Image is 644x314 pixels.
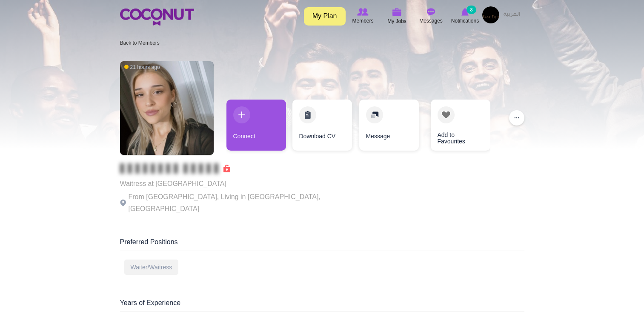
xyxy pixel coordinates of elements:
[120,9,194,26] img: Home
[304,7,346,26] a: My Plan
[124,64,160,71] span: 21 hours ago
[359,100,419,151] a: Message
[120,164,230,173] span: Connect to Unlock the Profile
[448,6,482,26] a: Notifications Notifications 8
[499,6,524,23] a: العربية
[424,100,484,155] div: 4 / 4
[120,178,354,190] p: Waitress at [GEOGRAPHIC_DATA]
[358,100,418,155] div: 3 / 4
[346,6,380,26] a: Browse Members Members
[380,6,414,26] a: My Jobs My Jobs
[120,298,524,312] div: Years of Experience
[509,110,524,126] button: ...
[467,6,476,14] small: 8
[120,40,160,46] a: Back to Members
[292,100,352,151] a: Download CV
[419,17,443,25] span: Messages
[431,100,490,151] a: Add to Favourites
[124,260,179,275] div: Waiter/Waitress
[461,8,469,16] img: Notifications
[292,100,352,155] div: 2 / 4
[392,8,402,16] img: My Jobs
[451,17,479,25] span: Notifications
[226,100,286,155] div: 1 / 4
[352,17,373,25] span: Members
[120,191,354,215] p: From [GEOGRAPHIC_DATA], Living in [GEOGRAPHIC_DATA], [GEOGRAPHIC_DATA]
[387,17,406,26] span: My Jobs
[414,6,448,26] a: Messages Messages
[120,237,524,251] div: Preferred Positions
[226,100,286,151] a: Connect
[357,8,368,16] img: Browse Members
[427,8,435,16] img: Messages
